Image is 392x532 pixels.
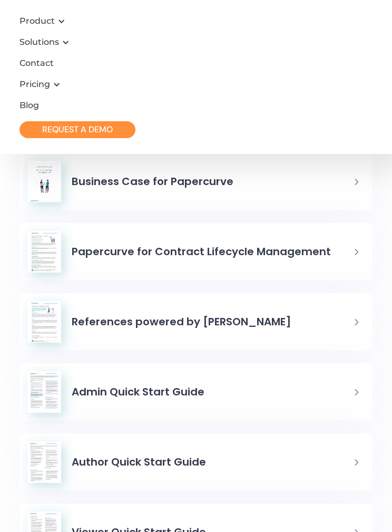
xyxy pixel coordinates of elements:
a: Contact [19,53,373,74]
div: Pricing [19,74,71,95]
a: Pricing [19,79,50,90]
a: Blog [19,95,373,116]
a: REQUEST A DEMO [19,121,135,138]
div: Product [19,11,76,32]
div: Blog [19,95,362,116]
div: Contact [19,53,362,74]
div: Solutions [19,37,59,47]
div: Solutions [19,32,80,53]
div: Product [19,16,55,26]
